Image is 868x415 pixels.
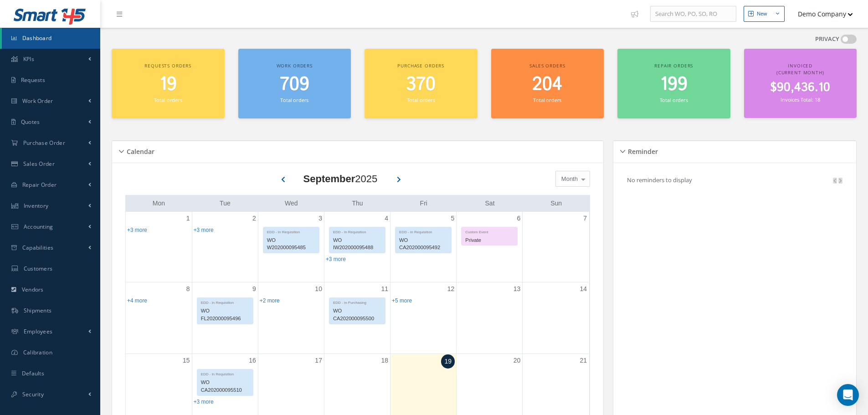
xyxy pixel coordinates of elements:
span: Accounting [24,223,53,231]
small: Total orders [407,97,435,103]
a: Work orders 709 Total orders [238,49,351,118]
a: Repair orders 199 Total orders [617,49,730,118]
td: September 3, 2025 [258,212,324,282]
td: September 6, 2025 [457,212,523,282]
small: Total orders [154,97,182,103]
a: Sales orders 204 Total orders [491,49,604,118]
div: Private [462,235,517,246]
td: September 8, 2025 [126,282,192,354]
a: September 6, 2025 [515,212,523,225]
a: Saturday [483,198,497,209]
a: Wednesday [283,198,300,209]
a: September 17, 2025 [313,354,324,367]
a: Requests orders 19 Total orders [112,49,225,118]
small: Total orders [533,97,561,103]
td: September 4, 2025 [324,212,390,282]
label: PRIVACY [815,35,839,44]
a: September 10, 2025 [313,282,324,296]
td: September 13, 2025 [457,282,523,354]
span: Sales orders [529,62,565,69]
a: September 12, 2025 [446,282,457,296]
a: Dashboard [2,28,100,49]
div: WO IW202000095488 [329,235,385,253]
input: Search WO, PO, SO, RO [650,6,736,22]
div: WO CA202000095500 [329,306,385,324]
div: WO CA202000095510 [197,377,253,395]
a: September 3, 2025 [317,212,324,225]
div: EDD - In Requisition [197,369,253,377]
a: Show 3 more events [326,256,346,262]
a: September 14, 2025 [578,282,589,296]
a: Thursday [350,198,365,209]
a: Monday [151,198,167,209]
span: Shipments [24,307,52,314]
span: 19 [159,72,177,97]
span: Security [22,390,44,398]
td: September 9, 2025 [192,282,258,354]
a: September 4, 2025 [383,212,390,225]
a: Friday [418,198,429,209]
a: September 7, 2025 [581,212,589,225]
span: Invoiced [788,62,812,69]
a: September 20, 2025 [512,354,523,367]
p: No reminders to display [627,176,692,184]
a: September 13, 2025 [512,282,523,296]
div: WO W202000095485 [263,235,319,253]
span: Vendors [22,286,44,293]
a: Show 5 more events [392,297,412,304]
a: September 1, 2025 [185,212,192,225]
span: 204 [532,72,562,97]
a: September 15, 2025 [181,354,192,367]
span: 709 [280,72,309,97]
td: September 2, 2025 [192,212,258,282]
div: EDD - In Requisition [263,227,319,235]
span: Capabilities [22,244,54,251]
span: Purchase Order [23,139,65,147]
a: Sunday [549,198,564,209]
td: September 7, 2025 [523,212,589,282]
span: (Current Month) [776,69,824,76]
a: September 16, 2025 [247,354,258,367]
a: Tuesday [218,198,232,209]
span: Inventory [24,202,49,210]
a: Show 3 more events [194,227,214,233]
a: Invoiced (Current Month) $90,436.10 Invoices Total: 18 [744,49,857,118]
div: WO FL202000095496 [197,306,253,324]
td: September 14, 2025 [523,282,589,354]
span: Purchase orders [397,62,444,69]
td: September 10, 2025 [258,282,324,354]
div: EDD - In Requisition [197,298,253,306]
div: Open Intercom Messenger [837,384,859,406]
span: Work Order [22,97,53,105]
a: September 21, 2025 [578,354,589,367]
a: Show 3 more events [194,399,214,405]
span: Quotes [21,118,40,126]
a: September 9, 2025 [251,282,258,296]
button: New [744,6,785,22]
td: September 5, 2025 [390,212,457,282]
span: Work orders [277,62,313,69]
button: Demo Company [789,5,853,23]
span: Calibration [23,348,52,356]
a: September 5, 2025 [449,212,456,225]
small: Total orders [660,97,688,103]
span: Repair orders [654,62,693,69]
span: Month [559,174,578,184]
h5: Reminder [625,145,658,156]
span: Repair Order [22,181,57,189]
div: Custom Event [462,227,517,235]
a: September 11, 2025 [379,282,390,296]
div: EDD - In Purchasing [329,298,385,306]
div: New [757,10,767,18]
td: September 1, 2025 [126,212,192,282]
a: September 8, 2025 [185,282,192,296]
span: $90,436.10 [770,79,830,97]
td: September 11, 2025 [324,282,390,354]
small: Invoices Total: 18 [781,96,820,103]
span: Requests [21,76,45,84]
b: September [303,173,355,184]
a: Purchase orders 370 Total orders [365,49,478,118]
span: 370 [406,72,436,97]
small: Total orders [280,97,308,103]
a: September 2, 2025 [251,212,258,225]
